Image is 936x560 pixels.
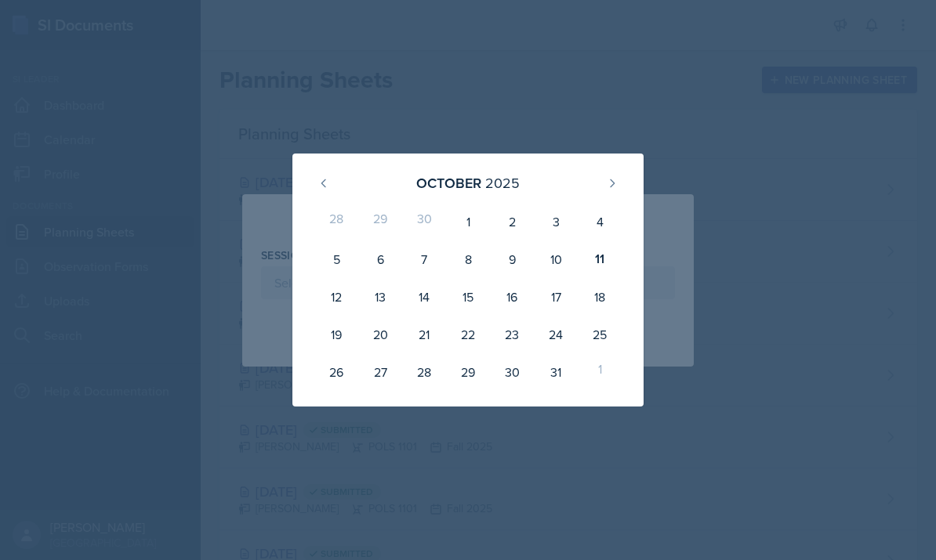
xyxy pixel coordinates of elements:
[402,240,446,278] div: 7
[490,316,534,353] div: 23
[446,316,490,353] div: 22
[446,203,490,240] div: 1
[314,316,358,353] div: 19
[358,278,402,316] div: 13
[402,353,446,391] div: 28
[578,353,622,391] div: 1
[402,278,446,316] div: 14
[446,278,490,316] div: 15
[358,316,402,353] div: 20
[578,316,622,353] div: 25
[490,240,534,278] div: 9
[416,172,481,193] div: October
[534,353,578,391] div: 31
[534,278,578,316] div: 17
[578,203,622,240] div: 4
[402,316,446,353] div: 21
[578,278,622,316] div: 18
[490,278,534,316] div: 16
[534,316,578,353] div: 24
[314,203,358,240] div: 28
[314,240,358,278] div: 5
[358,353,402,391] div: 27
[490,203,534,240] div: 2
[490,353,534,391] div: 30
[534,203,578,240] div: 3
[534,240,578,278] div: 10
[314,278,358,316] div: 12
[358,203,402,240] div: 29
[314,353,358,391] div: 26
[485,172,520,193] div: 2025
[578,240,622,278] div: 11
[402,203,446,240] div: 30
[358,240,402,278] div: 6
[446,240,490,278] div: 8
[446,353,490,391] div: 29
